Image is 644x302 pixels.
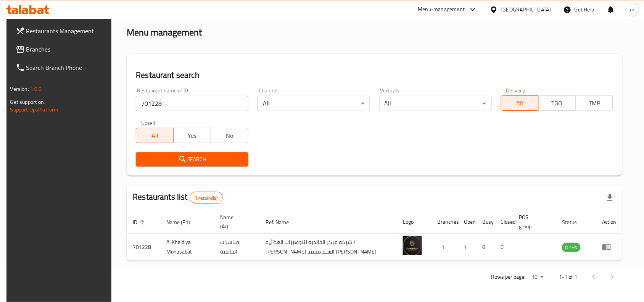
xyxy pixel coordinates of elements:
span: Search [142,155,242,164]
div: Total records count [190,192,223,204]
h2: Restaurant search [136,69,613,81]
span: 1.0.0 [30,84,42,94]
div: Rows per page: [528,271,547,283]
p: Rows per page: [491,272,525,282]
div: Menu-management [418,5,465,14]
span: All [139,130,171,141]
span: Name (En) [166,218,200,227]
span: Status [562,218,587,227]
th: Logo [397,210,431,234]
img: Al Khaldiya Monasabat [403,236,422,255]
span: ID [133,218,147,227]
span: Search Branch Phone [26,63,108,72]
th: Open [458,210,476,234]
div: Menu [602,242,616,252]
span: Ref. Name [266,218,299,227]
label: Delivery [506,88,525,93]
span: Restaurants Management [26,26,108,36]
span: POS group [519,213,547,231]
span: TGO [542,98,573,109]
table: enhanced table [127,210,622,261]
button: Yes [173,128,211,143]
td: 701228 [127,234,160,261]
div: All [379,96,492,111]
span: m [630,5,635,14]
th: Branches [431,210,458,234]
th: Closed [494,210,513,234]
th: Action [596,210,622,234]
div: Export file [601,189,619,207]
h2: Restaurants list [133,191,222,204]
td: 1 [458,234,476,261]
button: No [211,128,248,143]
span: All [504,98,536,109]
button: TGO [538,95,576,111]
span: Get support on: [10,97,45,107]
a: Support.OpsPlatform [10,105,59,115]
td: 1 [431,234,458,261]
td: 0 [494,234,513,261]
span: Name (Ar) [220,213,251,231]
button: TMP [576,95,613,111]
input: Search for restaurant name or ID.. [136,96,248,111]
td: مناسبات الخالدية [214,234,260,261]
span: TMP [579,98,610,109]
span: No [214,130,245,141]
div: All [258,96,370,111]
span: OPEN [562,243,581,252]
span: Version: [10,84,29,94]
td: شركه مركز الخالديه للتجهيزات الغذائيه / [PERSON_NAME] السيد محمد [PERSON_NAME] [260,234,397,261]
td: 0 [476,234,494,261]
h2: Menu management [127,26,202,39]
a: Search Branch Phone [10,58,114,77]
span: Yes [177,130,208,141]
th: Busy [476,210,494,234]
span: 1 record(s) [190,194,222,202]
label: Upsell [141,120,155,126]
button: All [501,95,539,111]
span: Branches [26,45,108,54]
button: All [136,128,174,143]
p: 1-1 of 1 [559,272,577,282]
a: Branches [10,40,114,58]
div: [GEOGRAPHIC_DATA] [501,5,551,14]
td: Al Khaldiya Monasabat [160,234,214,261]
a: Restaurants Management [10,22,114,40]
button: Search [136,152,248,166]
